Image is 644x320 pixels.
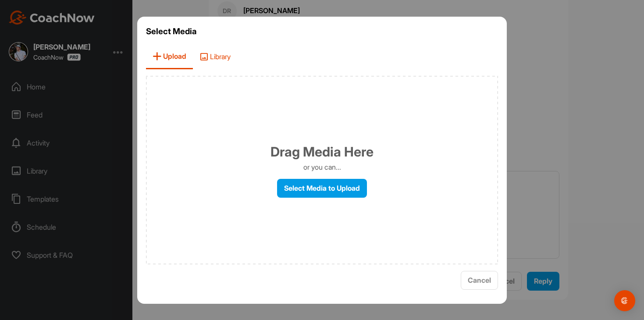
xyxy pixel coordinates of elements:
label: Select Media to Upload [277,179,367,198]
p: or you can... [303,162,341,172]
span: Library [193,44,237,69]
h1: Drag Media Here [270,142,374,162]
h3: Select Media [146,25,498,38]
span: Cancel [468,276,491,284]
button: Cancel [461,271,498,290]
div: Open Intercom Messenger [614,290,635,311]
span: Upload [146,44,193,69]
